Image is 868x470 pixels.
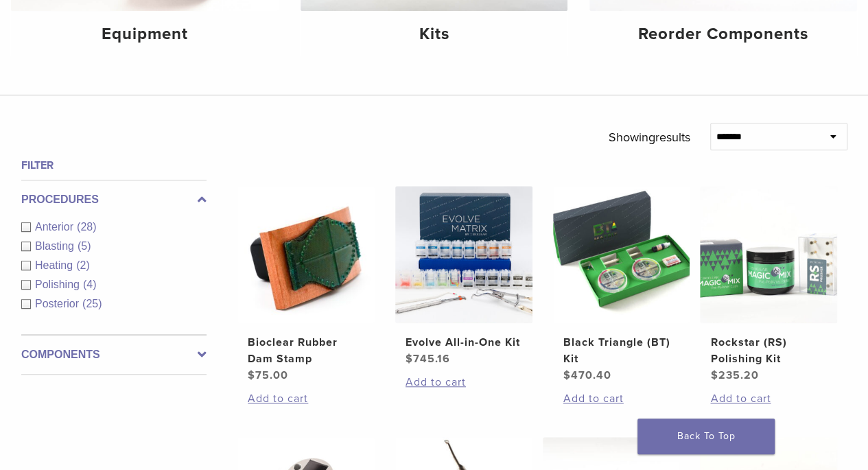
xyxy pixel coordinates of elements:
[563,368,611,382] bdi: 470.40
[710,368,718,382] span: $
[77,221,96,233] span: (28)
[406,334,522,351] h2: Evolve All-in-One Kit
[700,186,837,384] a: Rockstar (RS) Polishing KitRockstar (RS) Polishing Kit $235.20
[700,186,837,323] img: Rockstar (RS) Polishing Kit
[563,390,680,407] a: Add to cart: “Black Triangle (BT) Kit”
[710,334,827,367] h2: Rockstar (RS) Polishing Kit
[21,157,207,174] h4: Filter
[395,186,532,367] a: Evolve All-in-One KitEvolve All-in-One Kit $745.16
[312,22,557,47] h4: Kits
[35,298,82,309] span: Posterior
[237,186,375,384] a: Bioclear Rubber Dam StampBioclear Rubber Dam Stamp $75.00
[710,368,758,382] bdi: 235.20
[563,368,571,382] span: $
[248,390,364,407] a: Add to cart: “Bioclear Rubber Dam Stamp”
[35,221,77,233] span: Anterior
[406,352,413,366] span: $
[83,279,97,290] span: (4)
[395,186,532,323] img: Evolve All-in-One Kit
[78,240,91,252] span: (5)
[600,22,846,47] h4: Reorder Components
[406,374,522,390] a: Add to cart: “Evolve All-in-One Kit”
[248,368,288,382] bdi: 75.00
[35,279,83,290] span: Polishing
[76,259,90,271] span: (2)
[248,368,255,382] span: $
[553,186,690,323] img: Black Triangle (BT) Kit
[237,186,375,323] img: Bioclear Rubber Dam Stamp
[553,186,690,384] a: Black Triangle (BT) KitBlack Triangle (BT) Kit $470.40
[35,240,78,252] span: Blasting
[35,259,76,271] span: Heating
[710,390,827,407] a: Add to cart: “Rockstar (RS) Polishing Kit”
[608,123,690,152] p: Showing results
[406,352,450,366] bdi: 745.16
[21,191,207,208] label: Procedures
[21,346,207,363] label: Components
[248,334,364,367] h2: Bioclear Rubber Dam Stamp
[637,419,775,454] a: Back To Top
[22,22,268,47] h4: Equipment
[82,298,102,309] span: (25)
[563,334,680,367] h2: Black Triangle (BT) Kit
